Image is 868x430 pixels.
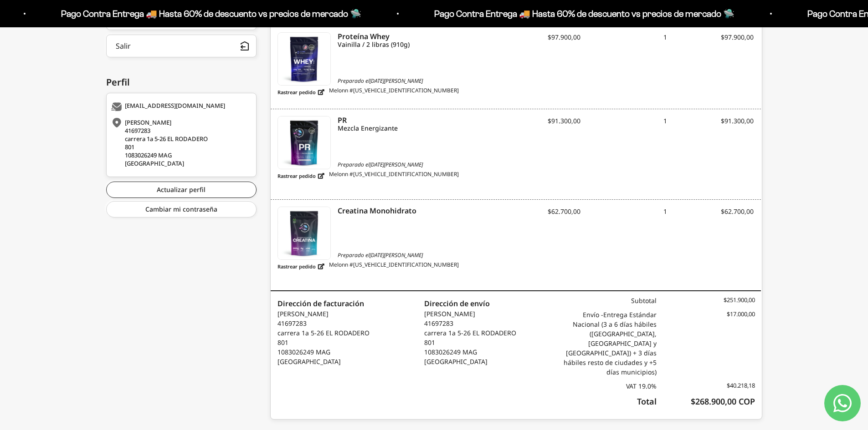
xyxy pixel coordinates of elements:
[548,116,580,125] span: $91.300,00
[277,86,324,98] a: Rastrear pedido
[277,207,331,260] a: Creatina Monohidrato
[667,32,754,51] div: $97.900,00
[583,310,603,319] span: Envío -
[370,251,423,259] time: [DATE][PERSON_NAME]
[338,32,493,40] i: Proteína Whey
[329,86,459,98] span: Melonn #[US_VEHICLE_IDENTIFICATION_NUMBER]
[424,309,516,366] p: [PERSON_NAME] 41697283 carrera 1a 5-26 EL RODADERO 801 1083026249 MAG [GEOGRAPHIC_DATA]
[61,6,361,21] p: Pago Contra Entrega 🚚 Hasta 60% de descuento vs precios de mercado 🛸
[277,261,324,272] a: Rastrear pedido
[558,310,657,377] div: Entrega Estándar Nacional (3 a 6 días hábiles ([GEOGRAPHIC_DATA], [GEOGRAPHIC_DATA] y [GEOGRAPHIC...
[657,296,755,305] div: $251.900,00
[667,207,754,225] div: $62.700,00
[329,261,459,272] span: Melonn #[US_VEHICLE_IDENTIFICATION_NUMBER]
[548,33,580,41] span: $97.900,00
[580,32,667,51] div: 1
[657,310,755,377] div: $17.000,00
[370,77,423,85] time: [DATE][PERSON_NAME]
[106,35,257,57] button: Salir
[111,118,249,167] div: [PERSON_NAME] 41697283 carrera 1a 5-26 EL RODADERO 801 1083026249 MAG [GEOGRAPHIC_DATA]
[329,170,459,182] span: Melonn #[US_VEHICLE_IDENTIFICATION_NUMBER]
[106,76,257,89] div: Perfil
[558,381,657,391] div: VAT 19.0%
[657,395,755,408] div: $268.900,00 COP
[277,77,494,85] span: Preparado el
[338,40,493,49] i: Vainilla / 2 libras (910g)
[338,32,493,49] a: Proteína Whey Vainilla / 2 libras (910g)
[424,298,490,309] strong: Dirección de envío
[548,207,580,216] span: $62.700,00
[667,116,754,134] div: $91.300,00
[338,116,493,124] i: PR
[277,251,494,259] span: Preparado el
[580,116,667,134] div: 1
[657,381,755,391] div: $40.218,18
[338,124,493,132] i: Mezcla Energizante
[434,6,734,21] p: Pago Contra Entrega 🚚 Hasta 60% de descuento vs precios de mercado 🛸
[116,42,131,50] div: Salir
[278,33,330,85] img: Proteína Whey - Vainilla - Vainilla / 2 libras (910g)
[580,207,667,225] div: 1
[277,161,494,169] span: Preparado el
[106,201,257,218] a: Cambiar mi contraseña
[277,309,370,366] p: [PERSON_NAME] 41697283 carrera 1a 5-26 EL RODADERO 801 1083026249 MAG [GEOGRAPHIC_DATA]
[338,116,493,132] a: PR Mezcla Energizante
[278,207,330,259] img: Creatina Monohidrato
[370,161,423,168] time: [DATE][PERSON_NAME]
[338,207,493,215] a: Creatina Monohidrato
[277,32,331,86] a: Proteína Whey - Vainilla - Vainilla / 2 libras (910g)
[277,170,324,182] a: Rastrear pedido
[278,116,330,169] img: PR - Mezcla Energizante
[111,102,249,111] div: [EMAIL_ADDRESS][DOMAIN_NAME]
[558,296,657,305] div: Subtotal
[106,182,257,198] a: Actualizar perfil
[277,298,364,309] strong: Dirección de facturación
[558,395,657,408] div: Total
